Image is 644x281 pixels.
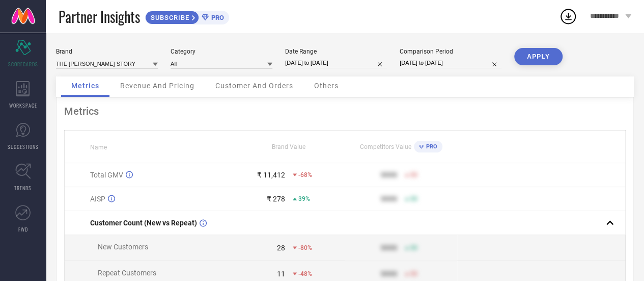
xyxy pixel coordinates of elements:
[59,6,140,27] span: Partner Insights
[410,270,417,277] span: 50
[298,244,312,251] span: -80%
[90,144,107,151] span: Name
[209,14,224,21] span: PRO
[9,101,37,109] span: WORKSPACE
[8,60,38,68] span: SCORECARDS
[514,48,563,65] button: APPLY
[285,58,387,68] input: Select date range
[215,82,293,90] span: Customer And Orders
[381,270,397,278] div: 9999
[145,8,229,24] a: SUBSCRIBEPRO
[285,48,387,55] div: Date Range
[381,171,397,179] div: 9999
[267,195,285,203] div: ₹ 278
[410,244,417,251] span: 50
[410,195,417,202] span: 50
[277,270,285,278] div: 11
[360,143,411,150] span: Competitors Value
[71,82,99,90] span: Metrics
[120,82,194,90] span: Revenue And Pricing
[98,243,148,251] span: New Customers
[90,195,105,203] span: AISP
[298,171,312,178] span: -68%
[14,184,32,192] span: TRENDS
[98,269,156,277] span: Repeat Customers
[146,14,192,21] span: SUBSCRIBE
[559,7,577,25] div: Open download list
[18,225,28,233] span: FWD
[381,244,397,252] div: 9999
[298,270,312,277] span: -48%
[400,58,501,68] input: Select comparison period
[277,244,285,252] div: 28
[400,48,501,55] div: Comparison Period
[381,195,397,203] div: 9999
[257,171,285,179] div: ₹ 11,412
[424,143,437,150] span: PRO
[410,171,417,178] span: 50
[90,171,123,179] span: Total GMV
[314,82,339,90] span: Others
[56,48,158,55] div: Brand
[171,48,272,55] div: Category
[64,105,626,117] div: Metrics
[298,195,310,202] span: 39%
[90,219,197,227] span: Customer Count (New vs Repeat)
[272,143,305,150] span: Brand Value
[8,143,39,150] span: SUGGESTIONS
